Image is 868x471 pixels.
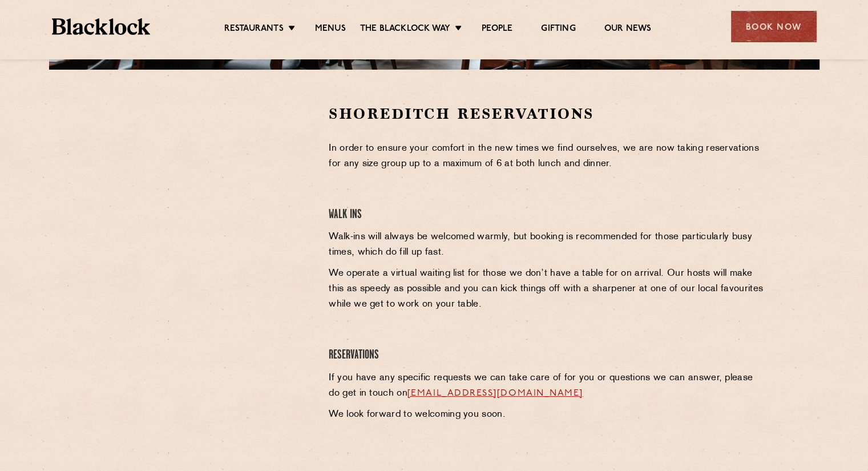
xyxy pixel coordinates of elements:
a: People [482,23,512,36]
h4: Walk Ins [329,207,766,223]
iframe: OpenTable make booking widget [143,104,271,276]
a: Menus [315,23,346,36]
a: Restaurants [224,23,284,36]
p: Walk-ins will always be welcomed warmly, but booking is recommended for those particularly busy t... [329,230,766,260]
h4: Reservations [329,348,766,363]
img: BL_Textured_Logo-footer-cropped.svg [52,18,151,35]
h2: Shoreditch Reservations [329,104,766,124]
p: In order to ensure your comfort in the new times we find ourselves, we are now taking reservation... [329,141,766,172]
p: If you have any specific requests we can take care of for you or questions we can answer, please ... [329,371,766,401]
a: The Blacklock Way [360,23,450,36]
a: Our News [604,23,652,36]
a: Gifting [541,23,575,36]
p: We look forward to welcoming you soon. [329,407,766,422]
div: Book Now [731,11,817,42]
p: We operate a virtual waiting list for those we don’t have a table for on arrival. Our hosts will ... [329,266,766,312]
a: [EMAIL_ADDRESS][DOMAIN_NAME] [407,389,583,398]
